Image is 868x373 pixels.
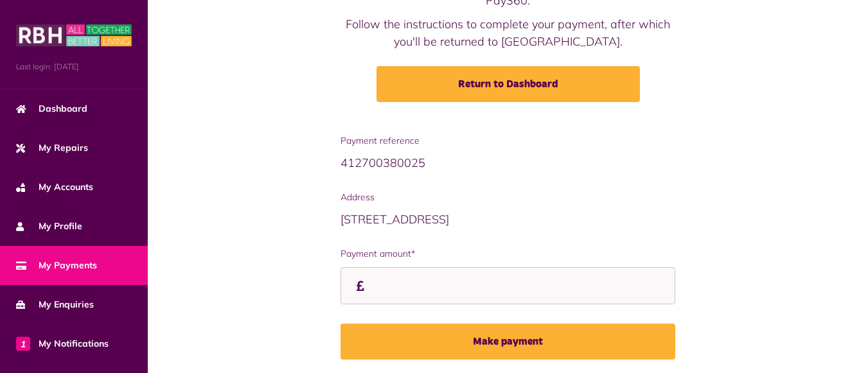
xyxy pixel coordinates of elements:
span: My Repairs [16,141,88,155]
span: My Notifications [16,337,109,351]
span: My Enquiries [16,298,94,311]
span: My Profile [16,220,82,233]
span: 412700380025 [341,155,425,170]
span: Payment reference [341,134,675,148]
span: [STREET_ADDRESS] [341,212,449,227]
span: My Payments [16,259,97,272]
a: Return to Dashboard [376,66,640,102]
label: Payment amount* [341,247,675,261]
img: MyRBH [16,22,132,48]
span: Address [341,191,675,204]
span: My Accounts [16,180,93,194]
button: Make payment [341,324,675,360]
span: 1 [16,336,30,351]
p: Follow the instructions to complete your payment, after which you'll be returned to [GEOGRAPHIC_D... [341,15,675,50]
span: Last login: [DATE] [16,61,132,73]
span: Dashboard [16,102,87,116]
